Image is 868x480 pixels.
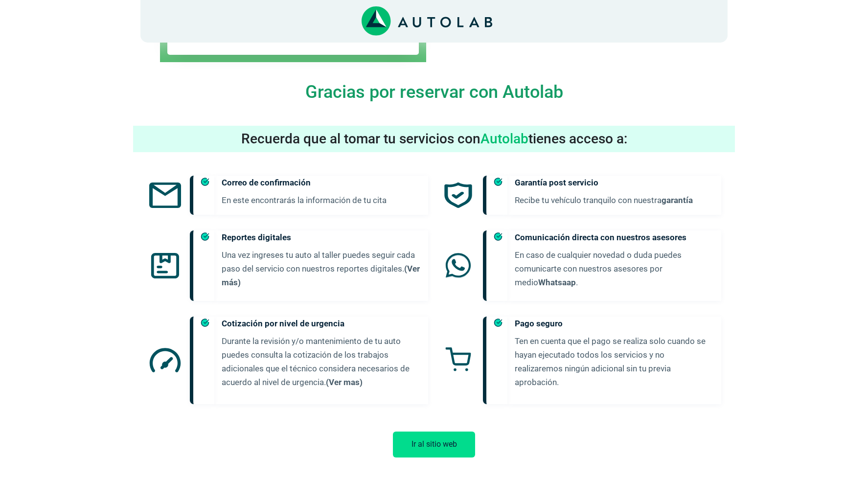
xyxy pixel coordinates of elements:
p: Ten en cuenta que el pago se realiza solo cuando se hayan ejecutado todos los servicios y no real... [515,334,714,389]
p: En este encontrarás la información de tu cita [222,193,421,207]
h5: Reportes digitales [222,230,421,244]
p: Durante la revisión y/o mantenimiento de tu auto puedes consulta la cotización de los trabajos ad... [222,334,421,389]
a: (Ver más) [222,264,420,287]
h5: Comunicación directa con nuestros asesores [515,230,714,244]
p: En caso de cualquier novedad o duda puedes comunicarte con nuestros asesores por medio . [515,248,714,289]
p: Una vez ingreses tu auto al taller puedes seguir cada paso del servicio con nuestros reportes dig... [222,248,421,289]
h5: Cotización por nivel de urgencia [222,317,421,330]
a: garantía [662,195,693,205]
h5: Garantía post servicio [515,176,714,189]
a: Link al sitio de autolab [362,16,492,25]
span: Autolab [480,131,528,147]
button: Ir al sitio web [393,432,475,457]
a: Ir al sitio web [393,439,475,449]
a: Whatsaap [538,277,576,287]
p: Recibe tu vehículo tranquilo con nuestra [515,193,714,207]
h4: Gracias por reservar con Autolab [140,82,728,102]
h5: Correo de confirmación [222,176,421,189]
h3: Recuerda que al tomar tu servicios con tienes acceso a: [133,131,735,147]
a: (Ver mas) [326,377,363,387]
h5: Pago seguro [515,317,714,330]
